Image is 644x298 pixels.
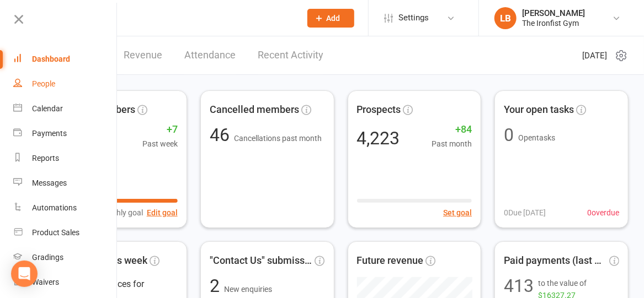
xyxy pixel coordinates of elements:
[13,47,118,72] a: Dashboard
[32,278,59,286] div: Waivers
[210,275,224,296] span: 2
[13,171,118,196] a: Messages
[32,104,63,113] div: Calendar
[32,203,77,212] div: Automations
[234,134,322,143] span: Cancellations past month
[258,36,323,74] a: Recent Activity
[13,270,118,295] a: Waivers
[142,138,178,150] span: Past week
[327,14,340,23] span: Add
[13,220,118,245] a: Product Sales
[504,126,514,144] div: 0
[357,253,424,269] span: Future revenue
[504,253,607,269] span: Paid payments (last 7d)
[582,49,607,62] span: [DATE]
[224,285,272,294] span: New enquiries
[13,146,118,171] a: Reports
[13,121,118,146] a: Payments
[504,102,574,118] span: Your open tasks
[587,207,619,219] span: 0 overdue
[13,245,118,270] a: Gradings
[210,253,313,269] span: "Contact Us" submissions
[522,8,585,18] div: [PERSON_NAME]
[142,122,178,138] span: +7
[307,9,354,28] button: Add
[432,122,472,138] span: +84
[522,18,585,28] div: The Ironfist Gym
[147,207,178,219] button: Edit goal
[32,55,70,63] div: Dashboard
[494,7,517,29] div: LB
[32,228,79,237] div: Product Sales
[13,196,118,220] a: Automations
[210,124,234,145] span: 46
[504,207,546,219] span: 0 Due [DATE]
[32,79,55,88] div: People
[124,36,162,74] a: Revenue
[432,138,472,150] span: Past month
[210,102,299,118] span: Cancelled members
[66,10,293,26] input: Search...
[32,253,63,262] div: Gradings
[443,207,472,219] button: Set goal
[11,261,38,287] div: Open Intercom Messenger
[32,178,67,187] div: Messages
[357,102,401,118] span: Prospects
[398,6,429,30] span: Settings
[32,129,67,138] div: Payments
[13,72,118,96] a: People
[13,96,118,121] a: Calendar
[357,129,400,147] div: 4,223
[32,154,59,162] div: Reports
[184,36,236,74] a: Attendance
[518,133,555,142] span: Open tasks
